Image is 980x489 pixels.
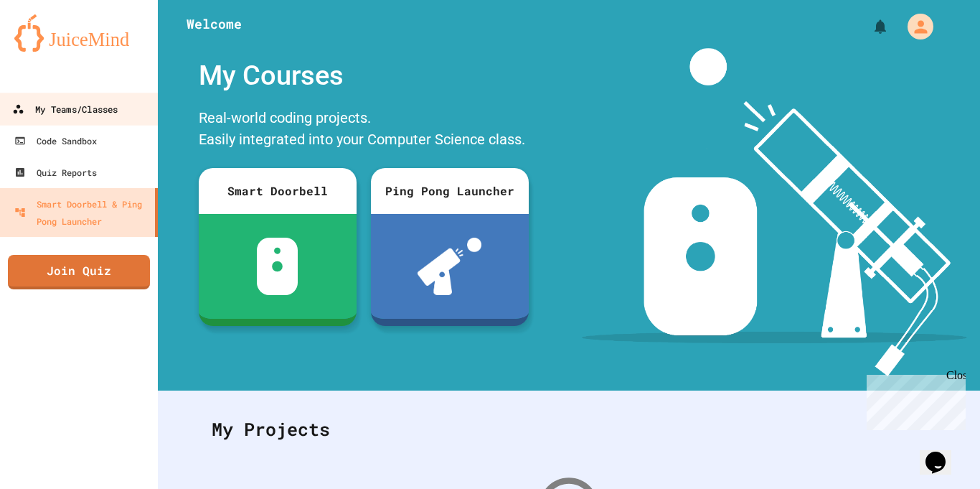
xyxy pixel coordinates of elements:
iframe: chat widget [861,369,966,430]
div: My Projects [197,401,941,457]
img: sdb-white.svg [257,238,298,295]
div: My Notifications [845,14,892,39]
div: Smart Doorbell [199,168,357,214]
div: My Teams/Classes [12,101,118,118]
div: Real-world coding projects. Easily integrated into your Computer Science class. [192,103,536,157]
div: Quiz Reports [14,164,97,181]
img: ppl-with-ball.png [418,238,481,295]
img: logo-orange.svg [14,14,143,52]
img: banner-image-my-projects.png [582,48,966,376]
iframe: chat widget [920,432,966,475]
div: Smart Doorbell & Ping Pong Launcher [14,195,149,230]
div: Chat with us now!Close [6,6,99,91]
div: My Courses [192,48,536,103]
div: My Account [892,10,937,43]
a: Join Quiz [8,255,150,289]
div: Ping Pong Launcher [371,168,529,214]
div: Code Sandbox [14,132,97,149]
